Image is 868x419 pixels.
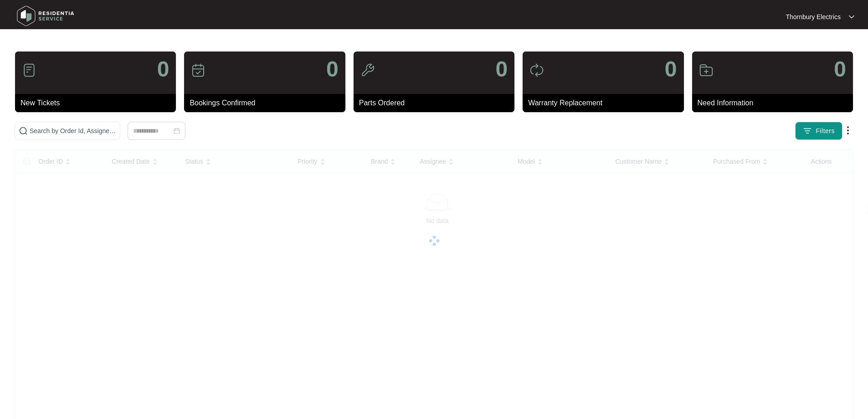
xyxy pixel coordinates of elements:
p: 0 [157,58,169,80]
img: icon [22,63,36,78]
img: residentia service logo [14,2,77,30]
p: New Tickets [21,98,176,109]
img: icon [191,63,205,78]
img: search-icon [19,126,28,135]
input: Search by Order Id, Assignee Name, Customer Name, Brand and Model [30,126,116,136]
p: 0 [326,58,339,80]
p: Thornbury Electrics [786,12,841,21]
p: Parts Ordered [359,98,514,109]
img: icon [360,63,375,78]
p: 0 [834,58,846,80]
p: 0 [495,58,508,80]
p: Need Information [698,98,853,109]
img: dropdown arrow [842,125,853,136]
img: dropdown arrow [849,15,854,19]
p: 0 [665,58,677,80]
p: Bookings Confirmed [190,98,345,109]
button: filter iconFilters [795,122,842,140]
img: icon [699,63,714,78]
img: filter icon [803,126,812,135]
p: Warranty Replacement [528,98,683,109]
span: Filters [816,126,835,136]
img: icon [529,63,544,78]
